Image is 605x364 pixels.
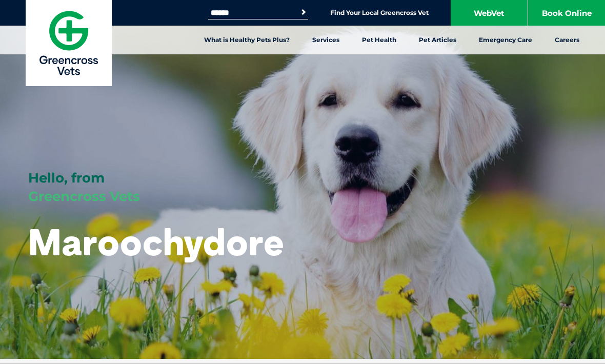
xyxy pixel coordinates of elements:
a: Emergency Care [468,26,543,54]
button: Search [298,7,309,17]
a: Pet Articles [408,26,468,54]
a: What is Healthy Pets Plus? [193,26,301,54]
span: Hello, from [28,170,105,186]
span: Greencross Vets [28,188,140,205]
a: Services [301,26,351,54]
h1: Maroochydore [28,221,285,262]
a: Pet Health [351,26,408,54]
a: Find Your Local Greencross Vet [330,9,429,17]
a: Careers [543,26,591,54]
